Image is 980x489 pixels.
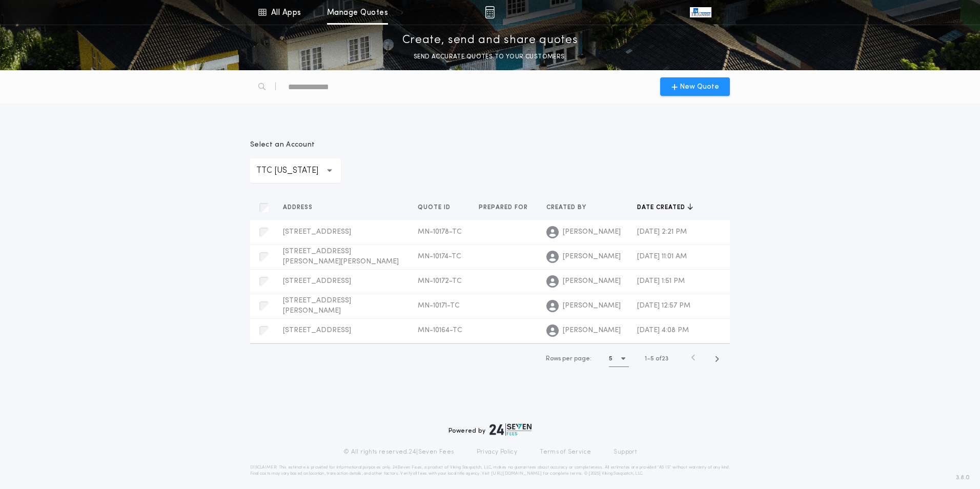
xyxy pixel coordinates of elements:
a: Terms of Service [540,448,591,456]
span: [DATE] 11:01 AM [637,253,687,260]
span: MN-10172-TC [418,277,462,285]
span: [PERSON_NAME] [563,252,621,262]
span: [STREET_ADDRESS] [283,228,351,236]
span: 1 [645,356,647,362]
button: Created by [546,202,594,213]
span: Address [283,203,315,212]
span: Prepared for [479,203,530,212]
button: New Quote [660,77,730,96]
span: MN-10178-TC [418,228,462,236]
h1: 5 [609,354,612,364]
span: Created by [546,203,588,212]
span: of 23 [656,354,668,363]
button: 5 [609,351,629,367]
p: Create, send and share quotes [402,32,578,49]
span: [PERSON_NAME] [563,325,621,336]
p: SEND ACCURATE QUOTES TO YOUR CUSTOMERS. [414,52,566,62]
p: DISCLAIMER: This estimate is provided for informational purposes only. 24|Seven Fees, a product o... [250,464,730,477]
span: [PERSON_NAME] [563,301,621,311]
span: [STREET_ADDRESS] [283,277,351,285]
button: Address [283,202,320,213]
a: Privacy Policy [477,448,518,456]
span: [PERSON_NAME] [563,276,621,287]
button: Date created [637,202,693,213]
a: Support [614,448,637,456]
span: [STREET_ADDRESS][PERSON_NAME][PERSON_NAME] [283,248,399,266]
span: New Quote [680,81,719,92]
div: Powered by [448,423,532,436]
span: Rows per page: [546,356,591,362]
span: 3.8.0 [956,473,970,482]
button: TTC [US_STATE] [250,158,341,183]
span: Quote ID [418,203,453,212]
span: 5 [650,356,654,362]
span: [DATE] 12:57 PM [637,302,690,310]
span: MN-10164-TC [418,327,462,334]
a: [URL][DOMAIN_NAME] [491,472,542,476]
p: TTC [US_STATE] [256,165,335,177]
span: [PERSON_NAME] [563,227,621,237]
button: Quote ID [418,202,458,213]
span: MN-10174-TC [418,253,461,260]
span: [STREET_ADDRESS][PERSON_NAME] [283,297,351,315]
span: MN-10171-TC [418,302,460,310]
span: [STREET_ADDRESS] [283,327,351,334]
img: img [485,6,495,18]
p: Select an Account [250,140,341,150]
span: [DATE] 1:51 PM [637,277,685,285]
span: Date created [637,203,687,212]
img: vs-icon [690,7,711,17]
span: [DATE] 4:08 PM [637,327,689,334]
img: logo [489,423,532,436]
span: [DATE] 2:21 PM [637,228,687,236]
p: © All rights reserved. 24|Seven Fees [343,448,454,456]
